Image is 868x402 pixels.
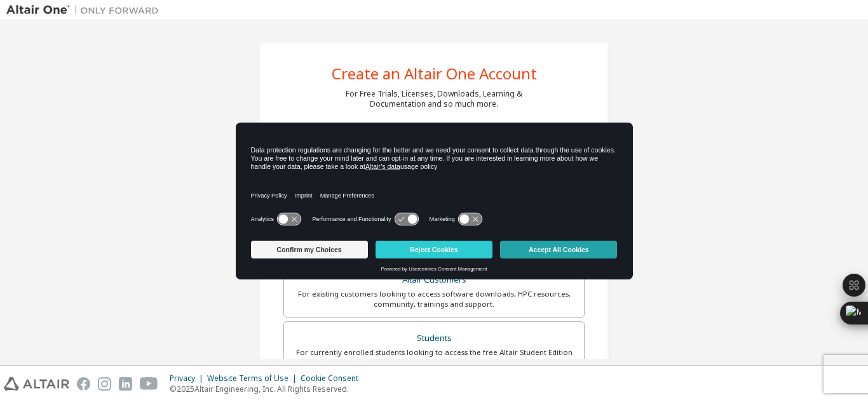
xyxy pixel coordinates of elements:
[346,89,522,109] div: For Free Trials, Licenses, Downloads, Learning & Documentation and so much more.
[98,377,111,391] img: instagram.svg
[170,384,366,394] p: © 2025 Altair Engineering, Inc. All Rights Reserved.
[292,289,576,309] div: For existing customers looking to access software downloads, HPC resources, community, trainings ...
[119,377,132,391] img: linkedin.svg
[292,347,576,368] div: For currently enrolled students looking to access the free Altair Student Edition bundle and all ...
[207,373,301,384] div: Website Terms of Use
[77,377,90,391] img: facebook.svg
[170,373,207,384] div: Privacy
[301,373,366,384] div: Cookie Consent
[4,377,69,391] img: altair_logo.svg
[6,4,165,17] img: Altair One
[292,271,576,289] div: Altair Customers
[332,66,537,81] div: Create an Altair One Account
[292,330,576,347] div: Students
[140,377,158,391] img: youtube.svg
